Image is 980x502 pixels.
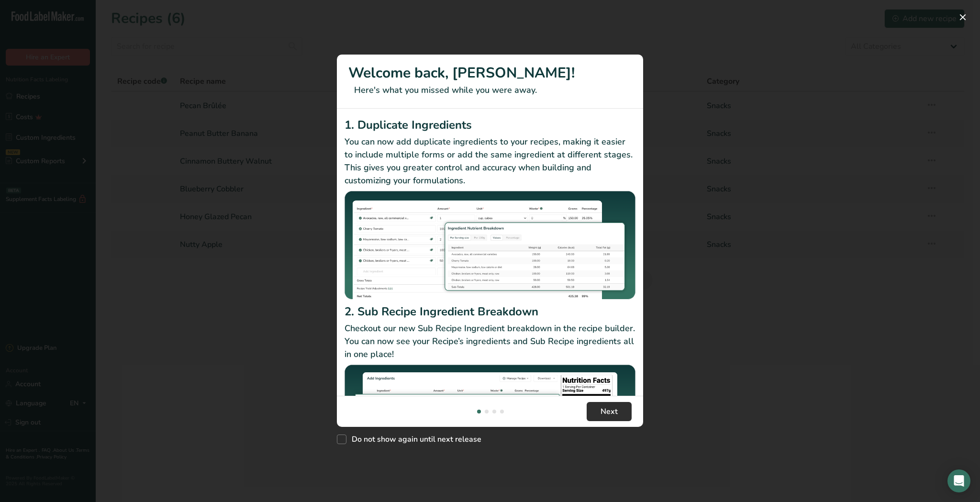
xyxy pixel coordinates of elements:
[345,135,635,187] p: You can now add duplicate ingredients to your recipes, making it easier to include multiple forms...
[345,365,635,473] img: Sub Recipe Ingredient Breakdown
[345,322,635,361] p: Checkout our new Sub Recipe Ingredient breakdown in the recipe builder. You can now see your Reci...
[345,116,635,134] h2: 1. Duplicate Ingredients
[345,191,635,300] img: Duplicate Ingredients
[348,84,632,97] p: Here's what you missed while you were away.
[345,303,635,320] h2: 2. Sub Recipe Ingredient Breakdown
[348,62,632,84] h1: Welcome back, [PERSON_NAME]!
[601,406,618,417] span: Next
[587,402,632,421] button: Next
[346,435,481,444] span: Do not show again until next release
[947,469,970,492] div: Open Intercom Messenger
